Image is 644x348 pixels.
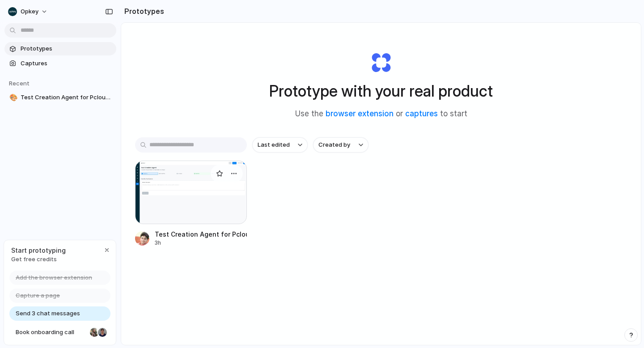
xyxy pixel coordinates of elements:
div: Nicole Kubica [89,327,100,338]
span: Send 3 chat messages [16,309,80,318]
button: Opkey [4,4,52,19]
button: Created by [313,137,369,153]
a: captures [405,109,438,118]
span: Use the or to start [295,108,467,120]
button: Last edited [252,137,308,153]
span: Get free credits [11,255,66,264]
a: 🎨Test Creation Agent for Pcloudy Staging [4,91,116,104]
h1: Prototype with your real product [269,79,493,103]
a: browser extension [326,109,394,118]
span: Start prototyping [11,246,66,255]
h2: Prototypes [121,6,164,17]
span: Book onboarding call [16,328,86,337]
a: Book onboarding call [9,325,110,340]
span: Last edited [258,140,290,149]
div: Test Creation Agent for Pcloudy Staging [155,229,247,239]
div: 3h [155,239,247,247]
div: Christian Iacullo [97,327,108,338]
span: Capture a page [16,291,60,300]
a: Prototypes [4,42,116,55]
span: Created by [318,140,350,149]
span: Opkey [21,7,38,16]
span: Recent [9,80,30,87]
a: Test Creation Agent for Pcloudy StagingTest Creation Agent for Pcloudy Staging3h [135,161,247,247]
span: Captures [21,59,113,68]
button: 🎨 [8,93,17,102]
a: Captures [4,57,116,70]
span: Prototypes [21,44,113,53]
div: 🎨 [9,93,16,103]
span: Test Creation Agent for Pcloudy Staging [21,93,113,102]
span: Add the browser extension [16,273,92,282]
